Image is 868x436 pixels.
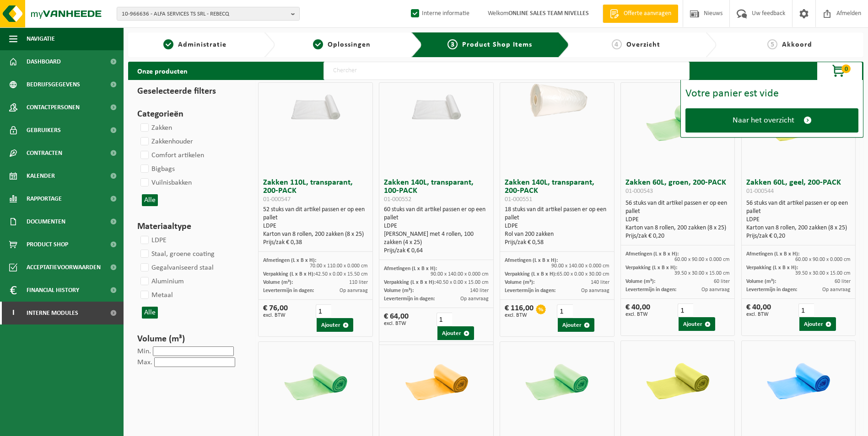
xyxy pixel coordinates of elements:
[442,330,461,336] font: Ajouter
[316,304,331,318] input: 1
[27,187,62,210] span: Rapportage
[429,39,551,50] a: 3Product Shop Items
[557,271,609,277] span: 65.00 x 0.00 x 30.00 cm
[746,303,771,312] font: € 40,00
[799,317,836,331] button: Ajouter
[142,194,158,206] button: Alle
[581,288,609,293] span: Op aanvraag
[626,41,660,48] span: Overzicht
[384,230,489,247] div: [PERSON_NAME] met 4 rollen, 100 zakken (4 x 25)
[384,222,489,230] div: LDPE
[277,342,355,420] img: 01-000548
[505,304,534,313] font: € 116,00
[746,224,851,232] div: Karton van 8 rollen, 200 zakken (8 x 25)
[835,279,851,284] span: 60 liter
[384,288,414,293] span: Volume (m³):
[139,261,214,275] label: Gegalvaniseerd staal
[505,206,606,221] font: 18 stuks van dit artikel passen er op een pallet
[263,288,314,293] span: Levertermijn in dagen:
[746,200,848,215] font: 56 stuks van dit artikel passen er op een pallet
[263,230,368,239] div: Karton van 8 rollen, 200 zakken (8 x 25)
[142,307,158,319] button: Alle
[470,288,489,293] span: 140 liter
[340,288,368,293] span: Op aanvraag
[27,27,55,50] span: Navigatie
[625,279,655,284] span: Volume (m³):
[263,178,353,203] font: Zakken 110L, transparant, 200-PACK
[431,271,489,277] span: 90.00 x 140.00 x 0.000 cm
[625,312,650,317] span: excl. BTW
[263,222,368,230] div: LDPE
[817,62,863,80] button: 0
[139,275,184,288] label: Aluminium
[139,288,173,302] label: Metaal
[625,287,676,292] span: Levertermijn in dagen:
[460,296,489,302] span: Op aanvraag
[505,178,594,203] font: Zakken 140L, transparant, 200-PACK
[277,83,355,122] img: 01-000547
[625,224,730,232] div: Karton van 8 rollen, 200 zakken (8 x 25)
[137,348,151,355] label: Min.
[746,251,799,257] span: Afmetingen (L x B x H):
[384,196,411,203] span: 01-000552
[505,196,532,203] span: 01-000551
[625,216,730,224] div: LDPE
[27,96,80,119] span: Contactpersonen
[505,280,534,285] span: Volume (m³):
[437,313,452,326] input: 1
[263,258,316,263] span: Afmetingen (L x B x H):
[679,317,715,331] button: Ajouter
[139,247,215,261] label: Staal, groene coating
[603,5,678,23] a: Offerte aanvragen
[398,83,475,122] img: 01-000552
[674,271,730,276] span: 39.50 x 30.00 x 15.00 cm
[384,321,409,326] span: excl. BTW
[137,332,242,346] h3: Volume (m³)
[436,280,489,285] span: 40.50 x 0.00 x 15.00 cm
[625,188,653,195] span: 01-000543
[27,50,61,73] span: Dashboard
[384,206,485,221] font: 60 stuks van dit artikel passen er op een pallet
[263,239,368,247] div: Prijs/zak € 0,38
[139,149,204,162] label: Comfort artikelen
[518,83,596,122] img: 01-000551
[122,7,287,21] span: 10-966636 - ALFA SERVICES TS SRL - REBECQ
[505,258,558,263] span: Afmetingen (L x B x H):
[505,222,609,230] div: LDPE
[685,108,858,133] a: Naar het overzicht
[27,279,79,302] span: Financial History
[328,41,371,48] span: Oplossingen
[574,39,698,50] a: 4Overzicht
[27,210,65,233] span: Documenten
[447,39,458,49] span: 3
[163,39,173,49] span: 1
[263,271,315,277] span: Verpakking (L x B x H):
[437,326,474,340] button: Ajouter
[139,121,172,135] label: Zakken
[558,318,594,332] button: Ajouter
[384,296,435,302] span: Levertermijn in dagen:
[721,39,859,50] a: 5Akkoord
[137,85,242,98] h3: Geselecteerde filters
[746,232,851,240] div: Prijs/zak € 0,20
[746,178,841,195] font: Zakken 60L, geel, 200-PACK
[280,39,404,50] a: 2Oplossingen
[746,188,774,195] span: 01-000544
[557,304,572,318] input: 1
[488,10,589,17] font: Welkom
[323,62,690,80] input: Chercher
[310,263,368,269] span: 70.00 x 110.00 x 0.000 cm
[263,313,288,318] span: excl. BTW
[27,233,68,256] span: Product Shop
[263,196,291,203] span: 01-000547
[674,257,730,262] span: 60.00 x 90.00 x 0.000 cm
[139,234,167,247] label: LDPE
[822,287,851,292] span: Op aanvraag
[551,263,609,269] span: 90.00 x 140.00 x 0.000 cm
[795,257,851,262] span: 60.00 x 90.00 x 0.000 cm
[384,247,489,255] div: Prijs/zak € 0,64
[714,279,730,284] span: 60 liter
[349,280,368,285] span: 110 liter
[639,341,717,419] img: 01-000554
[625,303,650,312] font: € 40,00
